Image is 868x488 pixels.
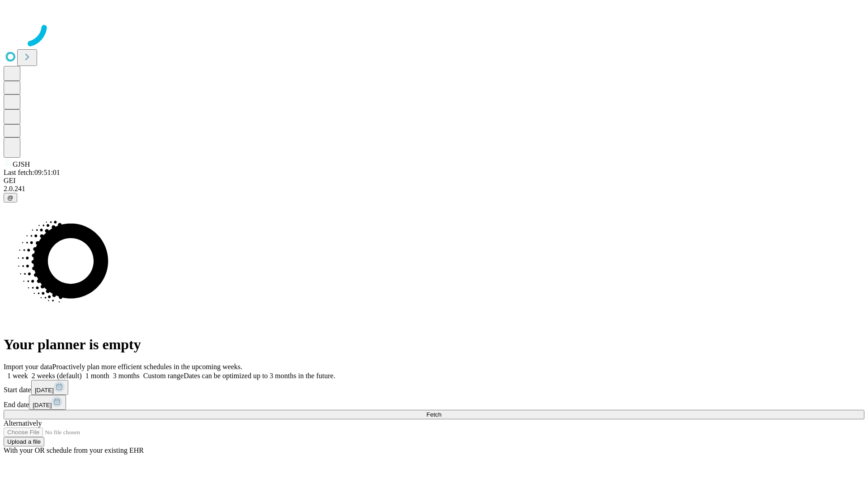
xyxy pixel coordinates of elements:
[4,336,864,353] h1: Your planner is empty
[31,380,68,395] button: [DATE]
[13,160,30,168] span: GJSH
[4,380,864,395] div: Start date
[4,185,864,193] div: 2.0.241
[4,437,44,446] button: Upload a file
[52,363,242,371] span: Proactively plan more efficient schedules in the upcoming weeks.
[4,395,864,410] div: End date
[4,169,60,176] span: Last fetch: 09:51:01
[4,363,52,371] span: Import your data
[143,372,184,380] span: Custom range
[4,410,864,419] button: Fetch
[426,411,441,418] span: Fetch
[4,193,17,202] button: @
[4,177,864,185] div: GEI
[7,194,14,201] span: @
[32,372,82,380] span: 2 weeks (default)
[113,372,140,380] span: 3 months
[29,395,66,410] button: [DATE]
[184,372,335,380] span: Dates can be optimized up to 3 months in the future.
[33,402,52,408] span: [DATE]
[4,446,144,454] span: With your OR schedule from your existing EHR
[35,387,54,394] span: [DATE]
[85,372,109,380] span: 1 month
[4,419,42,427] span: Alternatively
[7,372,28,380] span: 1 week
